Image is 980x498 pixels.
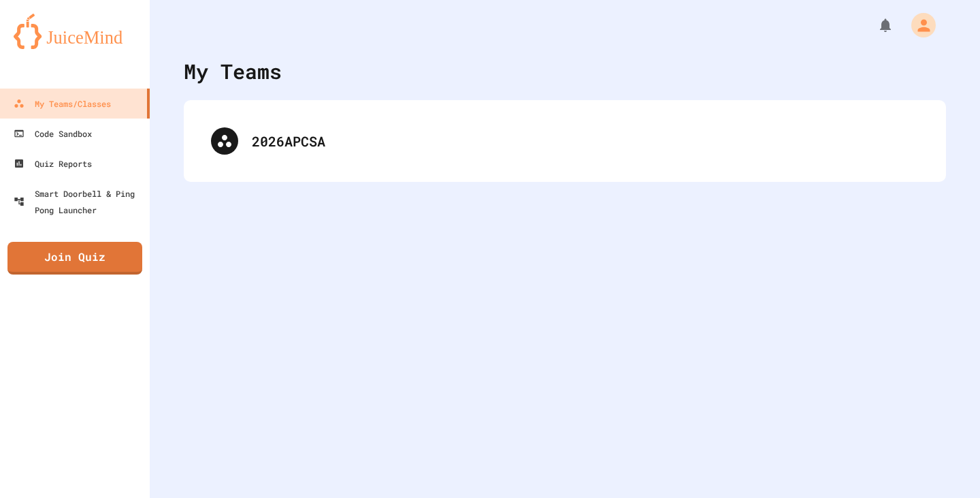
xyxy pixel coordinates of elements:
div: My Teams/Classes [14,95,111,112]
div: 2026APCSA [197,114,932,168]
a: Join Quiz [7,242,142,275]
img: logo-orange.svg [14,14,136,49]
div: My Notifications [852,14,897,37]
div: 2026APCSA [252,131,919,151]
div: My Account [897,10,939,41]
div: Quiz Reports [14,155,92,172]
div: Smart Doorbell & Ping Pong Launcher [14,185,144,218]
div: My Teams [184,56,282,87]
div: Code Sandbox [14,125,92,142]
